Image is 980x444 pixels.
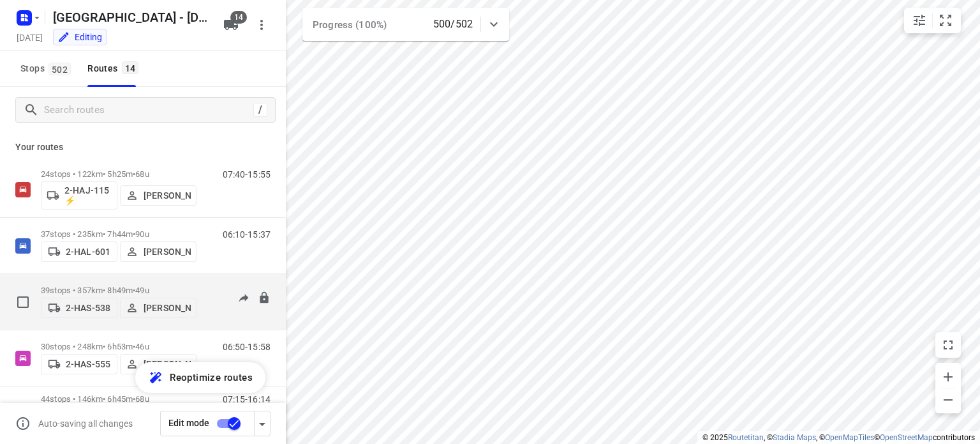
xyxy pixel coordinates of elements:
[64,185,112,206] p: 2-HAJ-115 ⚡
[41,241,117,262] button: 2-HAL-601
[433,17,473,32] p: 500/502
[133,229,135,239] span: •
[120,354,197,374] button: [PERSON_NAME]
[41,229,197,239] p: 37 stops • 235km • 7h44m
[10,289,36,315] span: Select
[48,7,213,27] h5: Rename
[41,286,197,295] p: 39 stops • 357km • 8h49m
[133,342,135,351] span: •
[15,141,271,154] p: Your routes
[41,394,197,404] p: 44 stops • 146km • 6h45m
[135,362,265,393] button: Reoptimize routes
[218,12,244,38] button: 14
[135,169,149,179] span: 68u
[122,61,139,74] span: 14
[223,342,271,352] p: 06:50-15:58
[223,169,271,180] p: 07:40-15:55
[41,298,117,318] button: 2-HAS-538
[728,433,764,442] a: Routetitan
[44,100,253,120] input: Search routes
[249,12,274,38] button: More
[135,342,149,351] span: 46u
[57,31,102,43] div: You are currently in edit mode.
[135,229,149,239] span: 90u
[38,418,133,429] p: Auto-saving all changes
[133,169,135,179] span: •
[313,19,387,31] span: Progress (100%)
[20,61,75,77] span: Stops
[144,303,191,313] p: [PERSON_NAME]
[135,286,149,295] span: 49u
[825,433,874,442] a: OpenMapTiles
[904,8,961,33] div: small contained button group
[87,61,142,77] div: Routes
[66,247,110,257] p: 2-HAL-601
[773,433,816,442] a: Stadia Maps
[880,433,933,442] a: OpenStreetMap
[144,247,191,257] p: [PERSON_NAME]
[133,286,135,295] span: •
[933,8,958,33] button: Fit zoom
[302,8,509,41] div: Progress (100%)500/502
[144,359,191,369] p: [PERSON_NAME]
[223,394,271,404] p: 07:15-16:14
[170,369,253,386] span: Reoptimize routes
[258,291,271,306] button: Lock route
[66,359,110,369] p: 2-HAS-555
[144,190,191,201] p: [PERSON_NAME]
[223,229,271,240] p: 06:10-15:37
[702,433,975,442] li: © 2025 , © , © © contributors
[230,11,247,24] span: 14
[120,241,197,262] button: [PERSON_NAME]
[135,394,149,404] span: 68u
[168,418,209,428] span: Edit mode
[41,181,117,210] button: 2-HAJ-115 ⚡
[120,185,197,206] button: [PERSON_NAME]
[41,169,197,179] p: 24 stops • 122km • 5h25m
[41,354,117,374] button: 2-HAS-555
[11,30,48,45] h5: Project date
[133,394,135,404] span: •
[120,298,197,318] button: [PERSON_NAME]
[253,103,267,117] div: /
[48,63,71,75] span: 502
[41,342,197,351] p: 30 stops • 248km • 6h53m
[907,8,932,33] button: Map settings
[66,303,110,313] p: 2-HAS-538
[255,415,270,431] div: Driver app settings
[231,286,256,311] button: Send to driver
